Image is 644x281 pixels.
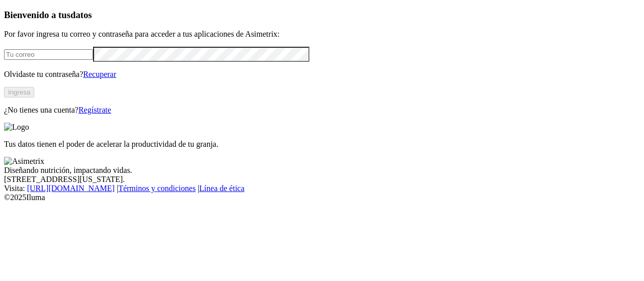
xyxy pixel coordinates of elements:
[4,140,640,149] p: Tus datos tienen el poder de acelerar la productividad de tu granja.
[4,157,44,166] img: Asimetrix
[4,106,640,115] p: ¿No tienes una cuenta?
[199,184,245,193] a: Línea de ética
[4,10,640,21] h3: Bienvenido a tus
[4,49,93,60] input: Tu correo
[4,87,34,98] button: Ingresa
[4,193,640,202] div: © 2025 Iluma
[4,123,29,132] img: Logo
[118,184,196,193] a: Términos y condiciones
[4,175,640,184] div: [STREET_ADDRESS][US_STATE].
[4,30,640,39] p: Por favor ingresa tu correo y contraseña para acceder a tus aplicaciones de Asimetrix:
[83,70,116,78] a: Recuperar
[70,10,92,20] span: datos
[27,184,115,193] a: [URL][DOMAIN_NAME]
[4,184,640,193] div: Visita : | |
[78,106,111,114] a: Regístrate
[4,70,640,79] p: Olvidaste tu contraseña?
[4,166,640,175] div: Diseñando nutrición, impactando vidas.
